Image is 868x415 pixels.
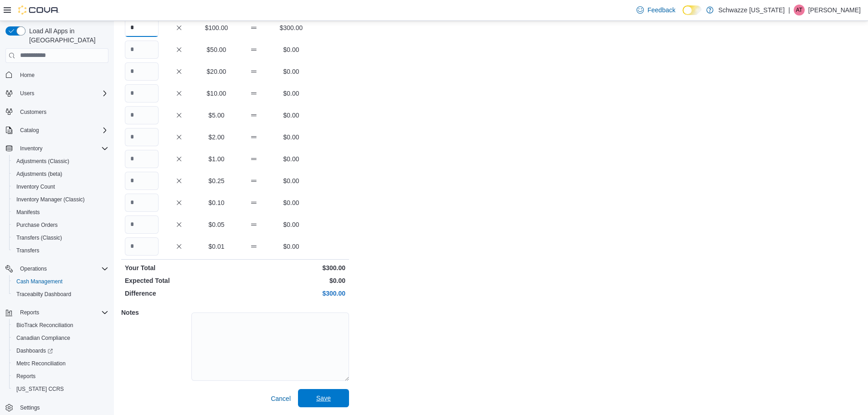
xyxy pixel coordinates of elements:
[274,111,308,120] p: $0.00
[9,344,112,357] a: Dashboards
[274,154,308,164] p: $0.00
[200,220,233,229] p: $0.05
[13,245,43,256] a: Transfers
[20,265,47,272] span: Operations
[271,394,291,403] span: Cancel
[200,89,233,98] p: $10.00
[2,105,112,118] button: Customers
[125,84,159,102] input: Quantity
[9,383,112,395] button: [US_STATE] CCRS
[13,358,108,369] span: Metrc Reconciliation
[125,289,233,298] p: Difference
[13,289,75,300] a: Traceabilty Dashboard
[9,288,112,301] button: Traceabilty Dashboard
[274,23,308,32] p: $300.00
[125,128,159,146] input: Quantity
[20,72,35,79] span: Home
[274,242,308,251] p: $0.00
[200,242,233,251] p: $0.01
[237,263,345,272] p: $300.00
[16,278,62,285] span: Cash Management
[200,176,233,185] p: $0.25
[274,220,308,229] p: $0.00
[16,158,69,165] span: Adjustments (Classic)
[13,245,108,256] span: Transfers
[9,231,112,244] button: Transfers (Classic)
[2,306,112,319] button: Reports
[18,5,59,15] img: Cova
[16,70,38,81] a: Home
[125,215,159,234] input: Quantity
[16,402,43,413] a: Settings
[20,127,39,134] span: Catalog
[200,198,233,207] p: $0.10
[13,232,108,243] span: Transfers (Classic)
[808,5,861,15] p: [PERSON_NAME]
[20,145,42,152] span: Inventory
[237,276,345,285] p: $0.00
[200,23,233,32] p: $100.00
[13,169,66,179] a: Adjustments (beta)
[16,307,108,318] span: Reports
[13,194,88,205] a: Inventory Manager (Classic)
[13,384,108,395] span: Washington CCRS
[16,143,46,154] button: Inventory
[125,62,159,81] input: Quantity
[298,389,349,407] button: Save
[274,89,308,98] p: $0.00
[16,88,108,99] span: Users
[200,133,233,142] p: $2.00
[13,345,108,356] span: Dashboards
[633,1,679,19] a: Feedback
[9,155,112,168] button: Adjustments (Classic)
[16,69,108,81] span: Home
[647,5,675,15] span: Feedback
[274,67,308,76] p: $0.00
[9,180,112,193] button: Inventory Count
[200,111,233,120] p: $5.00
[718,5,785,15] p: Schwazze [US_STATE]
[9,244,112,257] button: Transfers
[125,19,159,37] input: Quantity
[125,263,233,272] p: Your Total
[683,5,702,15] input: Dark Mode
[13,156,73,167] a: Adjustments (Classic)
[237,289,345,298] p: $300.00
[9,332,112,344] button: Canadian Compliance
[16,125,108,136] span: Catalog
[16,322,73,329] span: BioTrack Reconciliation
[16,360,66,367] span: Metrc Reconciliation
[125,106,159,124] input: Quantity
[13,320,77,331] a: BioTrack Reconciliation
[796,5,802,15] span: AT
[13,181,108,192] span: Inventory Count
[274,198,308,207] p: $0.00
[200,45,233,54] p: $50.00
[274,133,308,142] p: $0.00
[13,220,62,231] a: Purchase Orders
[20,309,39,316] span: Reports
[13,276,66,287] a: Cash Management
[13,207,108,218] span: Manifests
[267,389,294,408] button: Cancel
[125,41,159,59] input: Quantity
[125,237,159,256] input: Quantity
[16,196,85,203] span: Inventory Manager (Classic)
[2,262,112,275] button: Operations
[13,169,108,179] span: Adjustments (beta)
[16,307,43,318] button: Reports
[2,401,112,414] button: Settings
[16,125,42,136] button: Catalog
[9,206,112,219] button: Manifests
[13,181,59,192] a: Inventory Count
[13,333,74,343] a: Canadian Compliance
[9,319,112,332] button: BioTrack Reconciliation
[13,207,43,218] a: Manifests
[274,176,308,185] p: $0.00
[13,320,108,331] span: BioTrack Reconciliation
[9,219,112,231] button: Purchase Orders
[13,384,67,395] a: [US_STATE] CCRS
[16,373,36,380] span: Reports
[16,183,55,190] span: Inventory Count
[16,334,70,342] span: Canadian Compliance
